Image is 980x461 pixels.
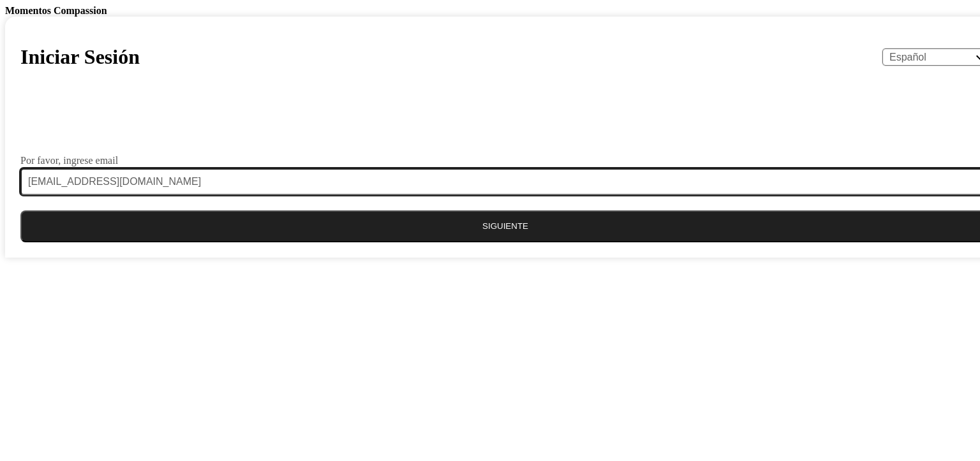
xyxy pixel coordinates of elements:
h1: Iniciar Sesión [20,45,140,69]
b: Momentos Compassion [5,5,107,16]
label: Por favor, ingrese email [20,156,118,166]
